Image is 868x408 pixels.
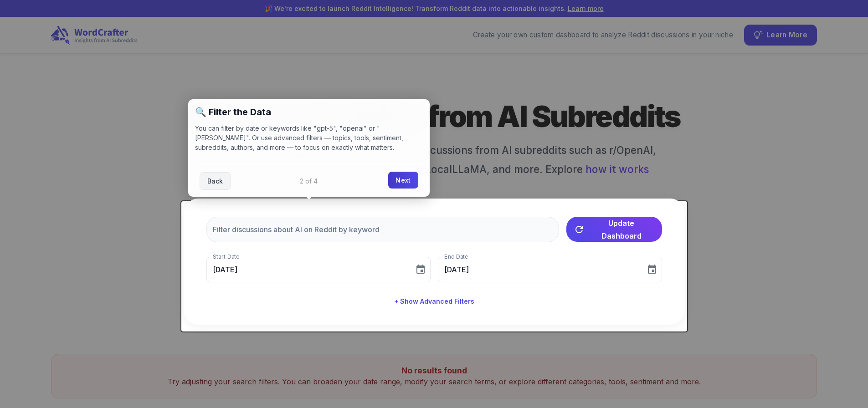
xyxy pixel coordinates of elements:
a: Back [200,172,231,190]
button: Update Dashboard [566,217,662,242]
button: Choose date, selected date is Aug 17, 2025 [643,260,661,279]
button: Choose date, selected date is Aug 5, 2025 [411,260,430,279]
input: Filter discussions about AI on Reddit by keyword [206,217,559,242]
button: + Show Advanced Filters [390,293,478,310]
h2: 🔍 Filter the Data [195,106,423,118]
input: MM/DD/YYYY [438,257,639,282]
label: End Date [444,253,468,260]
span: Update Dashboard [588,217,655,242]
a: Next [388,172,418,189]
p: You can filter by date or keywords like "gpt-5", "openai" or "[PERSON_NAME]". Or use advanced fil... [195,123,423,152]
label: Start Date [213,253,239,260]
input: MM/DD/YYYY [206,257,408,282]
